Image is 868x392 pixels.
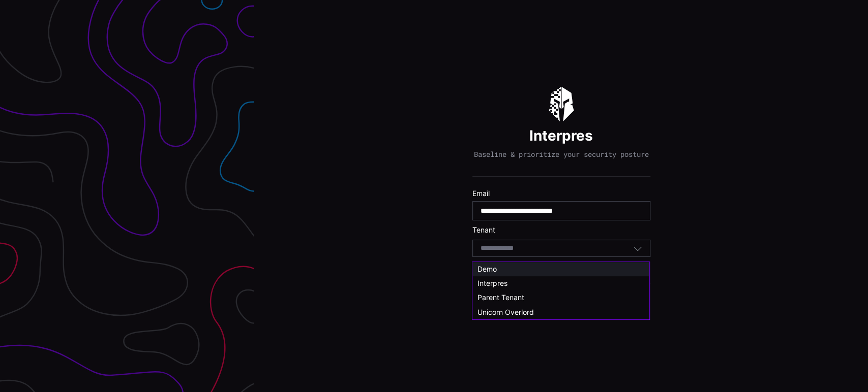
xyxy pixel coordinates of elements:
span: Demo [477,265,497,273]
h1: Interpres [529,126,593,145]
span: Interpres [477,279,507,287]
label: Email [472,189,650,198]
button: Toggle options menu [633,244,642,253]
label: Tenant [472,225,650,235]
span: Parent Tenant [477,293,524,302]
p: Baseline & prioritize your security posture [474,150,649,159]
span: Unicorn Overlord [477,308,534,316]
